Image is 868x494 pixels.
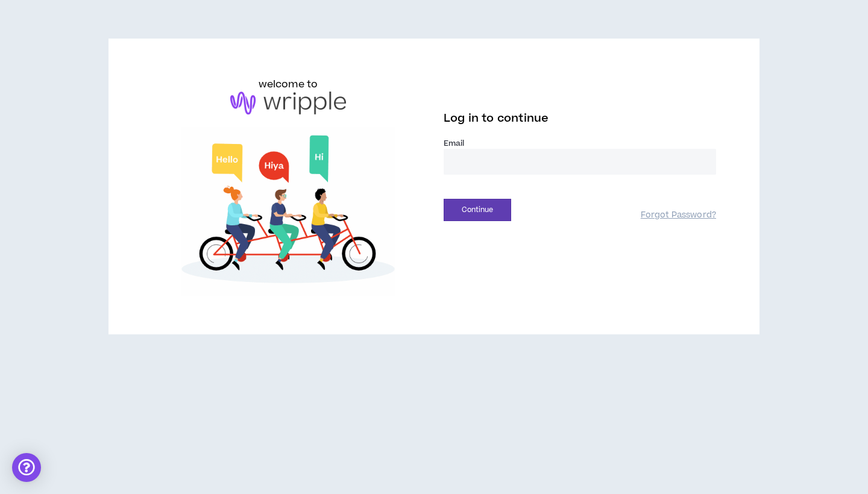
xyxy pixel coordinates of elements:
img: logo-brand.png [230,92,346,114]
button: Continue [444,199,511,221]
a: Forgot Password? [641,210,716,221]
img: Welcome to Wripple [152,127,424,296]
label: Email [444,138,716,149]
h6: welcome to [259,77,318,92]
div: Open Intercom Messenger [12,453,41,482]
span: Log in to continue [444,111,549,126]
